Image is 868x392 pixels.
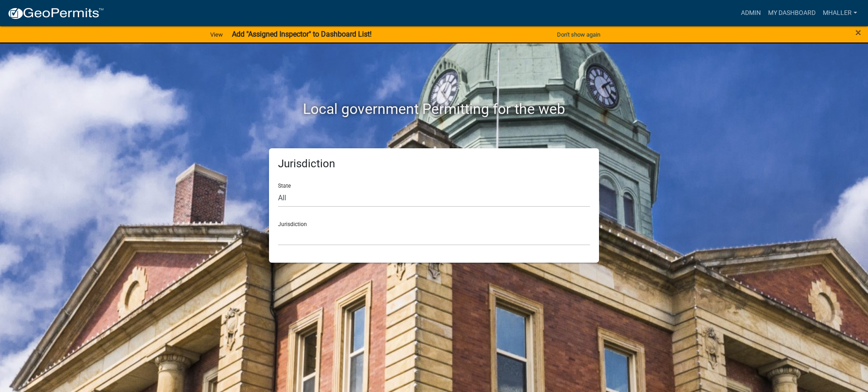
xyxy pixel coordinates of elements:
strong: Add "Assigned Inspector" to Dashboard List! [232,30,372,38]
a: My Dashboard [764,5,819,22]
a: View [207,27,226,42]
h2: Local government Permitting for the web [183,100,685,118]
button: Don't show again [553,27,604,42]
h5: Jurisdiction [278,157,590,170]
span: × [855,26,861,39]
a: mhaller [819,5,861,22]
button: Close [855,27,861,38]
a: Admin [737,5,764,22]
